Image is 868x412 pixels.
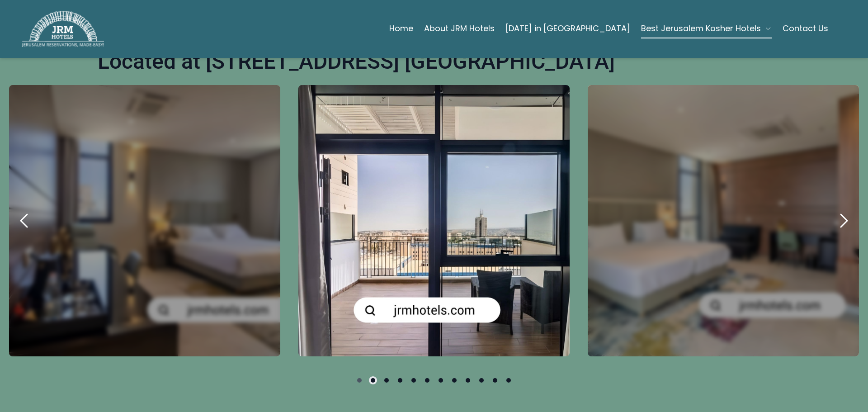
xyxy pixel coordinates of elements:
[505,19,630,38] a: [DATE] in [GEOGRAPHIC_DATA]
[783,19,828,38] a: Contact Us
[98,49,615,74] h1: Located at [STREET_ADDRESS] [GEOGRAPHIC_DATA]
[641,22,761,35] span: Best Jerusalem Kosher Hotels
[22,11,104,47] img: JRM Hotels
[424,19,495,38] a: About JRM Hotels
[9,205,40,236] button: previous
[641,19,772,38] button: Best Jerusalem Kosher Hotels
[389,19,413,38] a: Home
[828,205,859,236] button: next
